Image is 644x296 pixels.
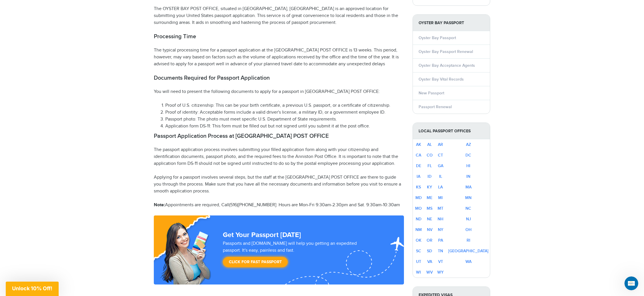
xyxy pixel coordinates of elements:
a: ID [428,174,432,179]
div: Passports and [DOMAIN_NAME] will help you getting an expedited passport. It's easy, painless and ... [221,240,377,270]
strong: Oyster Bay Passport [413,15,490,31]
p: Appointments are required, Call(516)[PHONE_NUMBER]: Hours are Mon-Fri 9:30am-2:30pm and Sat. 9:30... [154,202,404,209]
a: OK [416,238,421,243]
a: RI [467,238,470,243]
a: MO [415,206,422,211]
a: MT [438,206,443,211]
a: MS [427,206,432,211]
strong: Local Passport Offices [413,123,490,139]
p: The passport application process involves submitting your filled application form along with your... [154,146,404,167]
li: Proof of identity: Acceptable forms include a valid driver's license, a military ID, or a governm... [165,109,404,116]
a: KY [427,185,432,190]
div: Unlock 10% Off! [6,282,59,296]
a: DC [465,153,471,158]
a: IA [417,174,420,179]
a: FL [428,163,432,168]
a: IL [439,174,442,179]
a: AZ [466,142,471,147]
a: Oyster Bay Passport [419,35,456,40]
a: HI [466,163,470,168]
a: CT [438,153,443,158]
p: You will need to present the following documents to apply for a passport in [GEOGRAPHIC_DATA] POS... [154,88,404,95]
a: Oyster Bay Vital Records [419,77,464,82]
a: SD [427,249,432,253]
a: GA [438,163,443,168]
a: DE [416,163,421,168]
a: WV [426,270,433,275]
iframe: Intercom live chat [624,276,638,290]
strong: Get Your Passport [DATE] [223,231,301,239]
a: UT [416,259,421,264]
h2: Passport Application Process at [GEOGRAPHIC_DATA] POST OFFICE [154,133,404,140]
a: NM [415,227,422,232]
h2: Processing Time [154,33,404,40]
a: KS [416,185,421,190]
h2: Documents Required for Passport Application [154,75,404,81]
a: WY [437,270,444,275]
a: Oyster Bay Acceptance Agents [419,63,475,68]
a: AR [438,142,443,147]
a: NE [427,217,432,221]
a: TN [438,249,443,253]
a: NC [465,206,471,211]
a: SC [416,249,421,253]
a: VT [438,259,443,264]
a: VA [427,259,432,264]
a: ME [427,195,432,200]
a: MA [465,185,471,190]
a: NY [438,227,443,232]
li: Application form DS-11: This form must be filled out but not signed until you submit it at the po... [165,123,404,130]
span: Unlock 10% Off! [12,285,52,291]
a: NH [438,217,443,221]
a: OR [427,238,432,243]
a: MD [415,195,422,200]
strong: Note: [154,202,165,208]
p: Applying for a passport involves several steps, but the staff at the [GEOGRAPHIC_DATA] POST OFFIC... [154,174,404,195]
li: Proof of U.S. citizenship: This can be your birth certificate, a previous U.S. passport, or a cer... [165,102,404,109]
a: Click for Fast Passport [223,257,288,267]
a: MI [438,195,443,200]
a: AL [427,142,432,147]
a: CO [427,153,433,158]
a: Passport Renewal [419,104,452,109]
p: The typical processing time for a passport application at the [GEOGRAPHIC_DATA] POST OFFICE is 13... [154,47,404,68]
a: WA [465,259,471,264]
a: LA [438,185,443,190]
a: NV [427,227,432,232]
a: CA [416,153,421,158]
a: NJ [466,217,471,221]
a: MN [465,195,471,200]
a: OH [465,227,471,232]
a: ND [416,217,421,221]
a: IN [466,174,470,179]
a: PA [438,238,443,243]
a: WI [416,270,421,275]
a: AK [416,142,421,147]
a: Oyster Bay Passport Renewal [419,49,473,54]
li: Passport photo: The photo must meet specific U.S. Department of State requirements. [165,116,404,123]
a: New Passport [419,91,444,96]
p: The OYSTER BAY POST OFFICE, situated in [GEOGRAPHIC_DATA], [GEOGRAPHIC_DATA] is an approved locat... [154,5,404,26]
a: [GEOGRAPHIC_DATA] [448,249,488,253]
